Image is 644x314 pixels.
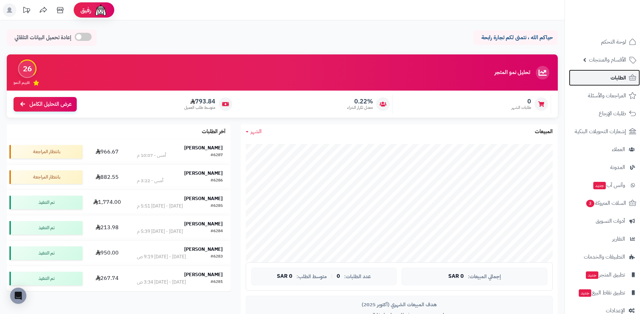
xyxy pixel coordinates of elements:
[448,273,464,280] span: 0 SAR
[9,196,82,209] div: تم التنفيذ
[296,274,327,280] span: متوسط الطلب:
[85,165,129,190] td: 882.55
[9,246,82,260] div: تم التنفيذ
[251,127,262,136] span: الشهر
[569,177,640,193] a: وآتس آبجديد
[584,252,625,262] span: التطبيقات والخدمات
[211,228,223,235] div: #6284
[10,288,26,304] div: Open Intercom Messenger
[598,5,638,19] img: logo-2.png
[9,145,82,159] div: بانتظار المراجعة
[586,198,626,208] span: السلات المتروكة
[277,273,292,280] span: 0 SAR
[211,177,223,184] div: #6286
[599,109,626,118] span: طلبات الإرجاع
[511,98,531,105] span: 0
[184,220,223,227] strong: [PERSON_NAME]
[569,249,640,265] a: التطبيقات والخدمات
[15,34,71,42] span: إعادة تحميل البيانات التلقائي
[9,170,82,184] div: بانتظار المراجعة
[596,216,625,226] span: أدوات التسويق
[578,288,625,297] span: تطبيق نقاط البيع
[569,213,640,229] a: أدوات التسويق
[184,246,223,253] strong: [PERSON_NAME]
[85,139,129,164] td: 966.67
[184,105,215,111] span: متوسط طلب العميل
[579,289,591,297] span: جديد
[601,37,626,47] span: لوحة التحكم
[85,190,129,215] td: 1,774.00
[569,141,640,158] a: العملاء
[347,105,373,111] span: معدل تكرار الشراء
[184,195,223,202] strong: [PERSON_NAME]
[29,100,72,108] span: عرض التحليل الكامل
[94,3,108,17] img: ai-face.png
[85,266,129,291] td: 267.74
[569,70,640,86] a: الطلبات
[535,129,553,135] h3: المبيعات
[569,105,640,122] a: طلبات الإرجاع
[85,241,129,266] td: 950.00
[589,55,626,65] span: الأقسام والمنتجات
[211,253,223,260] div: #6283
[569,123,640,140] a: إشعارات التحويلات البنكية
[344,274,371,280] span: عدد الطلبات:
[85,215,129,240] td: 213.98
[588,91,626,100] span: المراجعات والأسئلة
[612,234,625,244] span: التقارير
[347,98,373,105] span: 0.22%
[478,34,553,42] p: حياكم الله ، نتمنى لكم تجارة رابحة
[184,271,223,278] strong: [PERSON_NAME]
[14,97,77,112] a: عرض التحليل الكامل
[137,177,163,184] div: أمس - 3:22 م
[331,274,333,279] span: |
[511,105,531,111] span: طلبات الشهر
[569,285,640,301] a: تطبيق نقاط البيعجديد
[569,267,640,283] a: تطبيق المتجرجديد
[211,152,223,159] div: #6287
[585,270,625,280] span: تطبيق المتجر
[246,128,262,136] a: الشهر
[9,272,82,285] div: تم التنفيذ
[593,182,606,189] span: جديد
[610,163,625,172] span: المدونة
[611,73,626,82] span: الطلبات
[137,228,183,235] div: [DATE] - [DATE] 5:39 م
[202,129,225,135] h3: آخر الطلبات
[184,144,223,151] strong: [PERSON_NAME]
[211,203,223,210] div: #6285
[468,274,501,280] span: إجمالي المبيعات:
[184,98,215,105] span: 793.84
[137,152,166,159] div: أمس - 10:07 م
[569,231,640,247] a: التقارير
[137,253,186,260] div: [DATE] - [DATE] 9:19 ص
[593,180,625,190] span: وآتس آب
[586,271,598,279] span: جديد
[569,159,640,175] a: المدونة
[14,80,30,86] span: تقييم النمو
[9,221,82,235] div: تم التنفيذ
[569,195,640,211] a: السلات المتروكة3
[569,88,640,104] a: المراجعات والأسئلة
[80,6,91,14] span: رفيق
[586,200,594,207] span: 3
[18,3,35,19] a: تحديثات المنصة
[575,127,626,136] span: إشعارات التحويلات البنكية
[569,34,640,50] a: لوحة التحكم
[184,170,223,177] strong: [PERSON_NAME]
[137,279,186,286] div: [DATE] - [DATE] 3:34 ص
[612,145,625,154] span: العملاء
[211,279,223,286] div: #6281
[337,273,340,280] span: 0
[251,301,547,308] div: هدف المبيعات الشهري (أكتوبر 2025)
[495,70,530,76] h3: تحليل نمو المتجر
[137,203,183,210] div: [DATE] - [DATE] 5:51 م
